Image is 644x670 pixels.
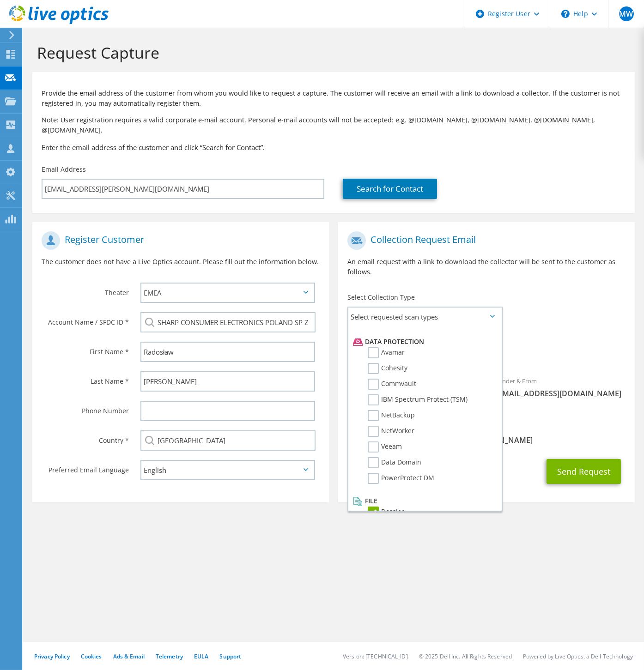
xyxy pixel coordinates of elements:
[42,142,626,152] h3: Enter the email address of the customer and click “Search for Contact”.
[368,441,402,453] label: Veeam
[347,293,415,302] label: Select Collection Type
[368,457,421,468] label: Data Domain
[347,257,626,277] p: An email request with a link to download the collector will be sent to the customer as follows.
[368,410,415,421] label: NetBackup
[348,308,501,326] span: Select requested scan types
[486,371,635,403] div: Sender & From
[343,652,408,660] li: Version: [TECHNICAL_ID]
[42,371,129,386] label: Last Name *
[81,652,102,660] a: Cookies
[42,460,129,475] label: Preferred Email Language
[194,652,208,660] a: EULA
[42,283,129,297] label: Theater
[156,652,183,660] a: Telemetry
[42,430,129,445] label: Country *
[338,418,635,450] div: CC & Reply To
[343,179,437,199] a: Search for Contact
[368,347,405,358] label: Avamar
[42,342,129,356] label: First Name *
[351,336,497,347] li: Data Protection
[351,495,497,507] li: File
[368,507,404,518] label: Dossier
[42,165,86,174] label: Email Address
[37,43,626,62] h1: Request Capture
[34,652,70,660] a: Privacy Policy
[338,330,635,367] div: Requested Collections
[338,371,486,413] div: To
[368,473,434,484] label: PowerProtect DM
[523,652,633,660] li: Powered by Live Optics, a Dell Technology
[619,6,634,21] span: MW
[368,379,416,390] label: Commvault
[113,652,145,660] a: Ads & Email
[42,115,626,135] p: Note: User registration requires a valid corporate e-mail account. Personal e-mail accounts will ...
[42,231,315,250] h1: Register Customer
[368,363,407,374] label: Cohesity
[547,459,621,484] button: Send Request
[42,257,320,267] p: The customer does not have a Live Optics account. Please fill out the information below.
[368,426,414,437] label: NetWorker
[561,10,570,18] svg: \n
[347,231,621,250] h1: Collection Request Email
[496,388,626,398] span: [EMAIL_ADDRESS][DOMAIN_NAME]
[419,652,512,660] li: © 2025 Dell Inc. All Rights Reserved
[368,394,468,405] label: IBM Spectrum Protect (TSM)
[42,401,129,416] label: Phone Number
[42,88,626,109] p: Provide the email address of the customer from whom you would like to request a capture. The cust...
[219,652,241,660] a: Support
[42,312,129,327] label: Account Name / SFDC ID *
